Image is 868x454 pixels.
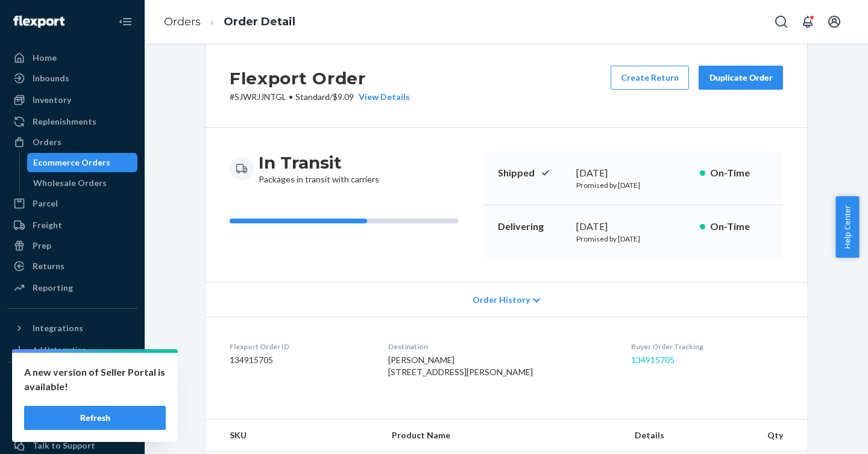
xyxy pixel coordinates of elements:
div: Home [33,52,57,64]
div: Integrations [33,322,83,334]
dt: Destination [388,341,612,352]
div: Parcel [33,197,58,210]
div: [DATE] [576,220,690,234]
p: Shipped [498,166,567,180]
img: Flexport logo [13,16,64,28]
div: Returns [33,260,64,272]
span: [PERSON_NAME] [STREET_ADDRESS][PERSON_NAME] [388,355,533,377]
div: Duplicate Order [709,72,773,84]
a: Ecommerce Orders [27,153,138,172]
a: Replenishments [7,112,137,131]
th: Product Name [382,420,625,452]
a: Freight [7,216,137,235]
button: Open Search Box [769,10,793,34]
p: # SJWRJJNTGL / $9.09 [230,91,410,103]
h2: Flexport Order [230,66,410,91]
th: SKU [206,420,382,452]
a: Wholesale Orders [27,173,138,193]
p: On-Time [710,220,769,234]
a: Parcel [7,194,137,213]
a: Add Fast Tag [7,396,137,411]
span: Order History [473,294,530,306]
button: Duplicate Order [699,66,783,90]
a: Orders [164,15,201,28]
a: Order Detail [224,15,295,28]
div: [DATE] [576,166,690,180]
p: On-Time [710,166,769,180]
a: Returns [7,257,137,276]
th: Details [625,420,758,452]
div: Inventory [33,94,71,106]
button: View Details [354,91,410,103]
div: Inbounds [33,72,69,84]
a: Add Integration [7,343,137,357]
button: Refresh [24,406,166,430]
div: Replenishments [33,116,96,128]
a: Home [7,48,137,67]
p: A new version of Seller Portal is available! [24,365,166,394]
a: 134915705 [631,355,675,365]
a: Orders [7,132,137,152]
button: Fast Tags [7,372,137,391]
dd: 134915705 [230,354,369,366]
span: • [289,92,293,102]
h3: In Transit [259,152,379,173]
button: Open notifications [796,10,820,34]
th: Qty [758,420,807,452]
a: Reporting [7,278,137,297]
dt: Flexport Order ID [230,341,369,352]
div: Wholesale Orders [33,177,107,189]
div: Add Integration [33,344,86,355]
a: Inventory [7,90,137,110]
a: Settings [7,415,137,435]
div: Prep [33,240,51,252]
p: Promised by [DATE] [576,180,690,190]
button: Open account menu [822,10,846,34]
div: Reporting [33,282,73,294]
div: Ecommerce Orders [33,157,110,169]
button: Integrations [7,319,137,338]
button: Create Return [611,66,689,90]
div: Orders [33,136,61,148]
button: Help Center [835,196,859,258]
div: Talk to Support [33,440,95,452]
span: Standard [295,92,330,102]
button: Close Navigation [113,10,137,34]
p: Delivering [498,220,567,234]
p: Promised by [DATE] [576,234,690,244]
ol: breadcrumbs [154,4,305,40]
div: Freight [33,219,62,231]
dt: Buyer Order Tracking [631,341,783,352]
a: Inbounds [7,69,137,88]
a: Prep [7,236,137,255]
div: Packages in transit with carriers [259,152,379,185]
